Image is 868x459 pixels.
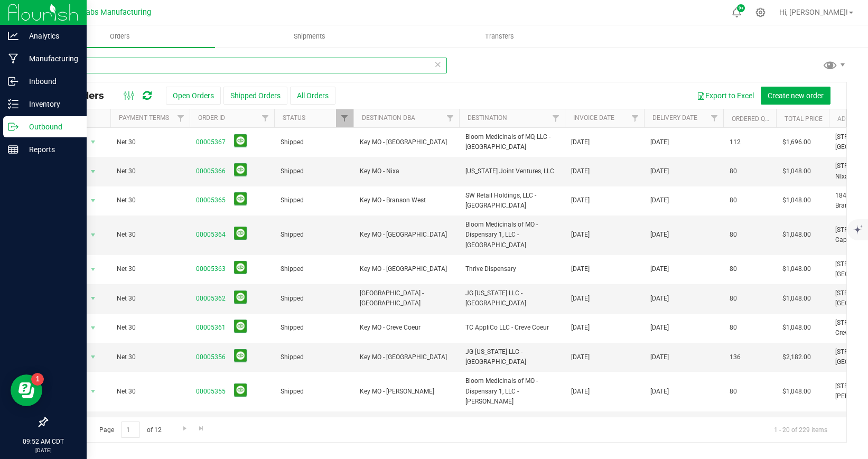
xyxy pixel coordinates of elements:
[360,416,453,436] span: Key [GEOGRAPHIC_DATA] - [GEOGRAPHIC_DATA]
[360,352,453,362] span: Key MO - [GEOGRAPHIC_DATA]
[117,230,183,240] span: Net 30
[18,98,82,110] p: Inventory
[468,114,507,121] a: Destination
[471,32,528,41] span: Transfers
[650,387,669,397] span: [DATE]
[360,323,453,333] span: Key MO - Creve Coeur
[706,109,723,127] a: Filter
[571,166,590,176] span: [DATE]
[360,230,453,240] span: Key MO - [GEOGRAPHIC_DATA]
[730,264,737,274] span: 80
[257,109,274,127] a: Filter
[782,230,811,240] span: $1,048.00
[87,262,100,277] span: select
[25,25,215,48] a: Orders
[465,416,558,436] span: JG [US_STATE] LLC - [GEOGRAPHIC_DATA]
[465,264,558,274] span: Thrive Dispensary
[18,30,82,42] p: Analytics
[196,264,226,274] a: 00005363
[87,291,100,306] span: select
[290,87,335,105] button: All Orders
[547,109,565,127] a: Filter
[465,191,558,211] span: SW Retail Holdings, LLC - [GEOGRAPHIC_DATA]
[8,31,18,41] inline-svg: Analytics
[117,264,183,274] span: Net 30
[650,323,669,333] span: [DATE]
[571,387,590,397] span: [DATE]
[87,321,100,335] span: select
[121,421,140,438] input: 1
[779,8,848,16] span: Hi, [PERSON_NAME]!
[732,115,772,123] a: Ordered qty
[650,264,669,274] span: [DATE]
[465,288,558,308] span: JG [US_STATE] LLC - [GEOGRAPHIC_DATA]
[768,91,824,100] span: Create new order
[690,87,761,105] button: Export to Excel
[281,166,347,176] span: Shipped
[177,421,192,436] a: Go to the next page
[465,220,558,250] span: Bloom Medicinals of MO - Dispensary 1, LLC - [GEOGRAPHIC_DATA]
[8,76,18,87] inline-svg: Inbound
[5,437,82,446] p: 09:52 AM CDT
[215,25,405,48] a: Shipments
[571,294,590,304] span: [DATE]
[65,8,151,17] span: Teal Labs Manufacturing
[90,421,170,438] span: Page of 12
[223,87,287,105] button: Shipped Orders
[835,173,850,180] span: NIxa,
[360,166,453,176] span: Key MO - Nixa
[31,373,44,386] iframe: Resource center unread badge
[782,294,811,304] span: $1,048.00
[360,137,453,147] span: Key MO - [GEOGRAPHIC_DATA]
[281,264,347,274] span: Shipped
[571,352,590,362] span: [DATE]
[18,120,82,133] p: Outbound
[782,166,811,176] span: $1,048.00
[465,347,558,367] span: JG [US_STATE] LLC - [GEOGRAPHIC_DATA]
[730,230,737,240] span: 80
[117,352,183,362] span: Net 30
[730,166,737,176] span: 80
[730,294,737,304] span: 80
[465,166,558,176] span: [US_STATE] Joint Ventures, LLC
[571,137,590,147] span: [DATE]
[8,121,18,132] inline-svg: Outbound
[442,109,459,127] a: Filter
[172,109,190,127] a: Filter
[362,114,415,121] a: Destination DBA
[281,294,347,304] span: Shipped
[571,264,590,274] span: [DATE]
[785,115,823,123] a: Total Price
[782,323,811,333] span: $1,048.00
[117,137,183,147] span: Net 30
[117,195,183,205] span: Net 30
[87,135,100,149] span: select
[279,32,340,41] span: Shipments
[196,294,226,304] a: 00005362
[196,323,226,333] a: 00005361
[18,75,82,88] p: Inbound
[627,109,644,127] a: Filter
[281,195,347,205] span: Shipped
[650,230,669,240] span: [DATE]
[117,294,183,304] span: Net 30
[782,352,811,362] span: $2,182.00
[650,137,669,147] span: [DATE]
[5,446,82,454] p: [DATE]
[196,352,226,362] a: 00005356
[119,114,169,121] a: Payment Terms
[87,350,100,364] span: select
[360,288,453,308] span: [GEOGRAPHIC_DATA] - [GEOGRAPHIC_DATA]
[281,352,347,362] span: Shipped
[196,166,226,176] a: 00005366
[571,230,590,240] span: [DATE]
[730,195,737,205] span: 80
[761,87,830,105] button: Create new order
[96,32,144,41] span: Orders
[198,114,225,121] a: Order ID
[87,164,100,179] span: select
[281,137,347,147] span: Shipped
[87,384,100,399] span: select
[117,323,183,333] span: Net 30
[766,421,836,437] span: 1 - 20 of 229 items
